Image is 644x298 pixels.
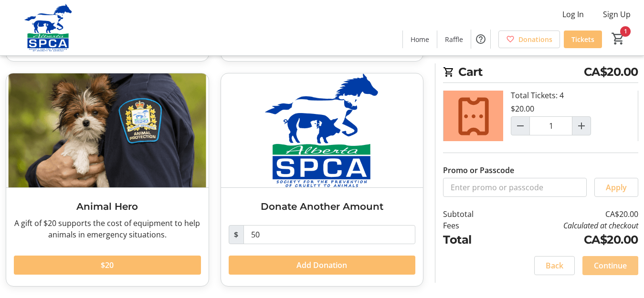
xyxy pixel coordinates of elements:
[584,63,638,81] span: CA$20.00
[445,34,463,44] span: Raffle
[243,225,416,244] input: Donation Amount
[498,31,560,48] a: Donations
[443,220,499,231] td: Fees
[471,30,490,49] button: Help
[443,208,499,220] td: Subtotal
[564,31,602,48] a: Tickets
[571,34,594,44] span: Tickets
[562,9,584,20] span: Log In
[582,256,638,275] button: Continue
[594,260,627,271] span: Continue
[555,7,591,22] button: Log In
[411,34,429,44] span: Home
[229,199,416,214] h3: Donate Another Amount
[606,182,627,193] span: Apply
[610,30,627,47] button: Cart
[14,256,201,275] button: $20
[500,208,638,220] td: CA$20.00
[572,117,591,135] button: Increment by one
[6,73,209,187] img: Animal Hero
[229,225,244,244] span: $
[101,259,114,271] span: $20
[403,31,437,48] a: Home
[534,256,575,275] button: Back
[14,199,201,214] h3: Animal Hero
[500,231,638,248] td: CA$20.00
[437,31,471,48] a: Raffle
[221,73,423,187] img: Donate Another Amount
[594,178,638,197] button: Apply
[14,217,201,240] div: A gift of $20 supports the cost of equipment to help animals in emergency situations.
[229,256,416,275] button: Add Donation
[500,220,638,231] td: Calculated at checkout
[518,34,552,44] span: Donations
[443,178,587,197] input: Enter promo or passcode
[511,103,534,114] div: $20.00
[595,7,638,22] button: Sign Up
[503,69,638,164] div: Total Tickets: 4
[603,9,631,20] span: Sign Up
[443,231,499,248] td: Total
[511,117,529,135] button: Decrement by one
[546,260,563,271] span: Back
[511,137,563,156] button: Remove
[443,164,514,176] label: Promo or Passcode
[296,259,347,271] span: Add Donation
[443,63,638,83] h2: Cart
[6,4,91,51] img: Alberta SPCA's Logo
[529,116,572,135] input: Raffle Ticket (4 for $20.00) Quantity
